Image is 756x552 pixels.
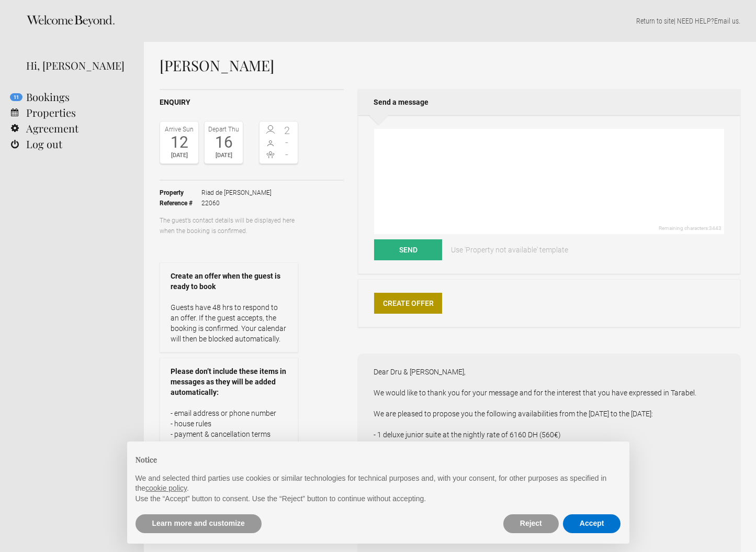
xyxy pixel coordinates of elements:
div: [DATE] [163,150,196,161]
div: Arrive Sun [163,124,196,135]
a: Create Offer [374,293,442,314]
span: - [279,137,296,148]
p: | NEED HELP? . [160,16,740,26]
flynt-notification-badge: 11 [10,93,22,101]
p: We and selected third parties use cookies or similar technologies for technical purposes and, wit... [136,473,621,494]
strong: Please don’t include these items in messages as they will be added automatically: [171,366,287,398]
div: Hi, [PERSON_NAME] [26,58,128,73]
span: 2 [279,125,296,136]
button: Reject [503,514,559,533]
h2: Send a message [358,89,740,115]
div: 16 [207,135,240,150]
h2: Notice [136,454,621,465]
a: Email us [714,17,739,25]
h2: Enquiry [160,97,344,108]
span: 22060 [201,198,272,208]
button: Accept [563,514,621,533]
strong: Property [160,187,201,198]
p: The guest’s contact details will be displayed here when the booking is confirmed. [160,215,298,236]
div: Depart Thu [207,124,240,135]
p: - email address or phone number - house rules - payment & cancellation terms [171,408,287,439]
strong: Reference # [160,198,201,208]
div: 12 [163,135,196,150]
a: cookie policy - link opens in a new tab [145,484,187,492]
a: Use 'Property not available' template [444,239,576,260]
span: - [279,149,296,160]
p: Guests have 48 hrs to respond to an offer. If the guest accepts, the booking is confirmed. Your c... [171,302,287,344]
p: Use the “Accept” button to consent. Use the “Reject” button to continue without accepting. [136,494,621,504]
button: Send [374,239,442,260]
strong: Create an offer when the guest is ready to book [171,271,287,292]
span: Riad de [PERSON_NAME] [201,187,272,198]
a: Return to site [636,17,674,25]
h1: [PERSON_NAME] [160,58,740,73]
button: Learn more and customize [136,514,262,533]
div: [DATE] [207,150,240,161]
